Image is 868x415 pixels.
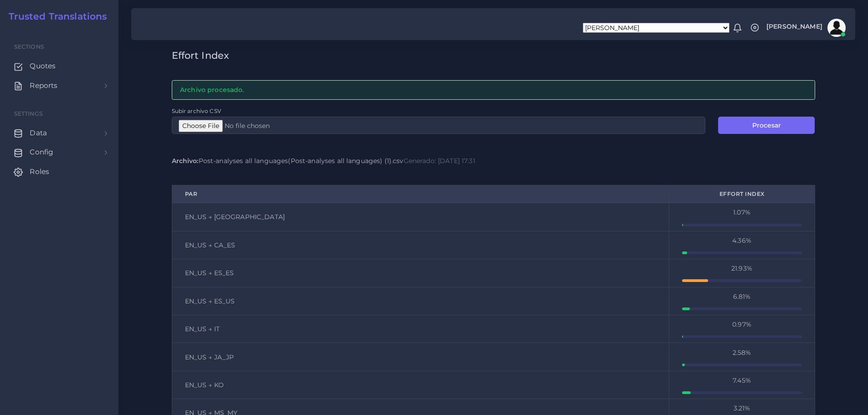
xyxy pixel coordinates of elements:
td: EN_US → ES_ES [172,259,669,287]
span: Quotes [30,61,56,71]
a: [PERSON_NAME]avatar [762,19,849,37]
img: avatar [827,19,846,37]
span: Reports [30,81,57,91]
button: Procesar [718,117,815,134]
div: 6.81% [682,292,802,301]
strong: Archivo: [172,157,199,165]
th: Effort Index [669,185,815,203]
span: Data [30,128,47,138]
td: EN_US → [GEOGRAPHIC_DATA] [172,203,669,231]
div: 4.36% [682,236,802,245]
span: Roles [30,167,49,177]
a: Data [7,123,112,143]
span: Sections [14,43,44,50]
a: Reports [7,76,112,95]
div: Post-analyses all languages(Post-analyses all languages) (1).csv [172,156,404,165]
span: Settings [14,110,43,117]
td: EN_US → IT [172,315,669,343]
td: EN_US → ES_US [172,287,669,315]
div: 0.97% [682,320,802,329]
span: [PERSON_NAME] [766,23,822,30]
td: EN_US → KO [172,371,669,399]
div: 7.45% [682,376,802,385]
div: 21.93% [682,264,802,273]
span: Config [30,147,53,157]
div: 2.58% [682,348,802,357]
div: 3.21% [682,404,802,413]
h3: Effort Index [172,50,815,61]
a: Config [7,143,112,162]
a: Roles [7,162,112,181]
td: EN_US → JA_JP [172,343,669,371]
th: Par [172,185,669,203]
div: Generado: [DATE] 17:31 [404,156,475,165]
div: 1.07% [682,208,802,217]
label: Subir archivo CSV [172,107,221,115]
td: EN_US → CA_ES [172,231,669,259]
a: Quotes [7,56,112,76]
div: Archivo procesado. [172,80,815,100]
a: Trusted Translations [2,11,107,22]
